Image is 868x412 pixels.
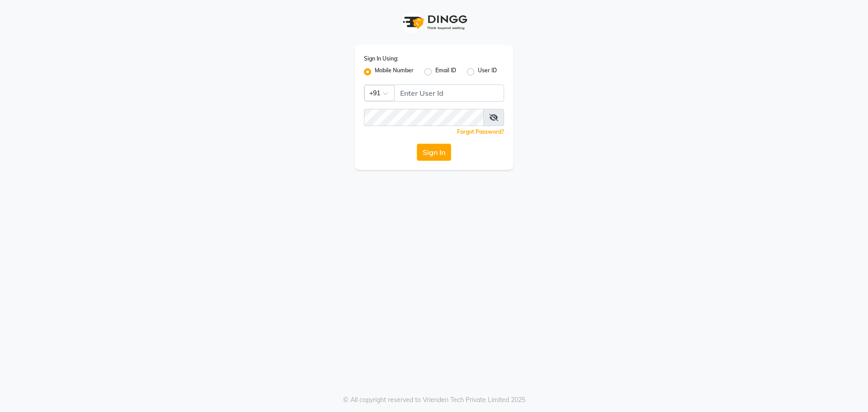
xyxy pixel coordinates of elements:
input: Username [394,84,504,102]
img: logo1.svg [398,9,470,36]
label: Mobile Number [375,66,414,77]
label: Sign In Using: [364,55,398,63]
input: Username [364,109,484,126]
a: Forgot Password? [457,128,504,135]
label: Email ID [435,66,456,77]
label: User ID [478,66,497,77]
button: Sign In [417,144,451,161]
